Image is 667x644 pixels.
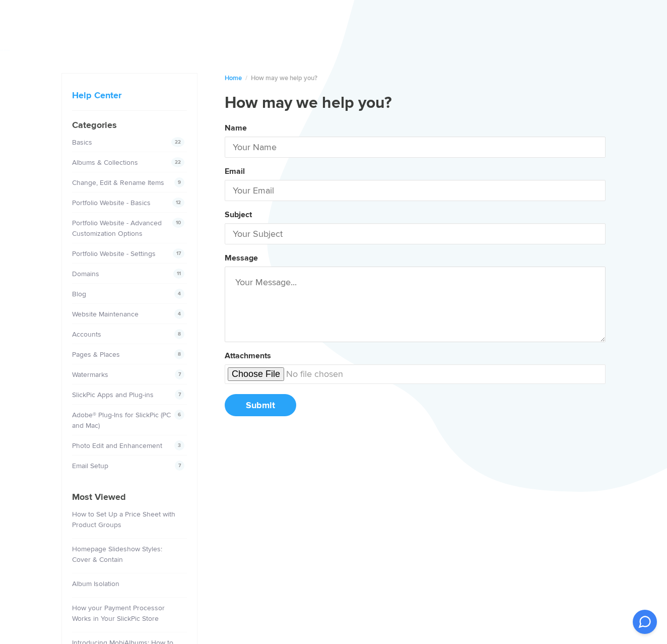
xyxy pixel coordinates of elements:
[225,210,252,220] label: Subject
[172,218,184,228] span: 10
[72,391,154,399] a: SlickPic Apps and Plug-ins
[72,178,164,187] a: Change, Edit & Rename Items
[72,270,99,278] a: Domains
[175,390,184,400] span: 7
[175,369,184,379] span: 7
[72,310,139,318] a: Website Maintenance
[225,74,242,82] a: Home
[72,290,86,298] a: Blog
[225,253,258,263] label: Message
[251,74,317,82] span: How may we help you?
[225,394,296,416] button: Submit
[225,223,606,244] input: Your Subject
[72,579,119,588] a: Album Isolation
[72,350,120,359] a: Pages & Places
[72,138,92,147] a: Basics
[174,440,184,450] span: 3
[171,157,184,167] span: 22
[225,351,271,361] label: Attachments
[72,441,162,450] a: Photo Edit and Enhancement
[225,123,247,133] label: Name
[225,180,606,201] input: Your Email
[72,219,162,238] a: Portfolio Website - Advanced Customization Options
[72,118,187,132] h4: Categories
[72,462,108,470] a: Email Setup
[72,330,101,339] a: Accounts
[225,93,606,113] h1: How may we help you?
[173,248,184,259] span: 17
[72,90,121,101] a: Help Center
[172,198,184,208] span: 12
[225,137,606,158] input: Your Name
[72,604,165,623] a: How your Payment Processor Works in Your SlickPic Store
[72,199,151,207] a: Portfolio Website - Basics
[173,269,184,279] span: 11
[72,370,108,379] a: Watermarks
[225,119,606,427] button: NameEmailSubjectMessageAttachmentsSubmit
[72,510,175,529] a: How to Set Up a Price Sheet with Product Groups
[225,166,245,176] label: Email
[245,74,247,82] span: /
[174,410,184,420] span: 6
[171,137,184,147] span: 22
[175,461,184,471] span: 7
[174,289,184,299] span: 4
[174,349,184,359] span: 8
[225,364,606,384] input: undefined
[72,490,187,504] h4: Most Viewed
[72,158,138,167] a: Albums & Collections
[72,249,156,258] a: Portfolio Website - Settings
[174,309,184,319] span: 4
[72,545,162,564] a: Homepage Slideshow Styles: Cover & Contain
[174,177,184,187] span: 9
[72,411,171,430] a: Adobe® Plug-Ins for SlickPic (PC and Mac)
[174,329,184,339] span: 8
